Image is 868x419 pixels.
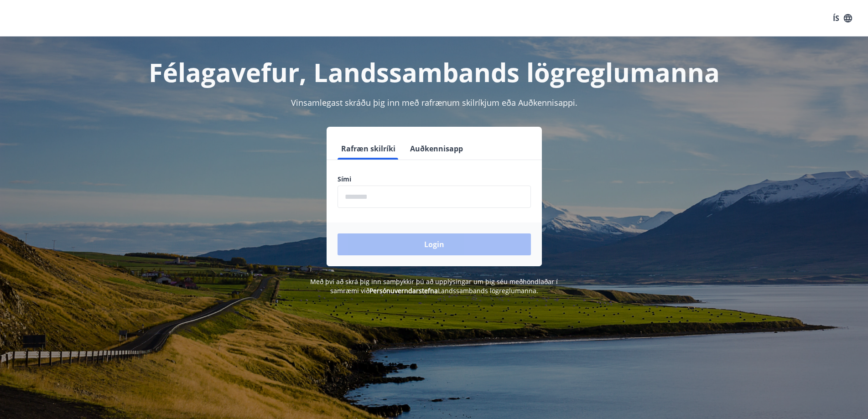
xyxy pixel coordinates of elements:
label: Sími [338,175,531,184]
button: Auðkennisapp [406,138,467,160]
button: ÍS [828,10,857,26]
button: Rafræn skilríki [338,138,399,160]
span: Vinsamlegast skráðu þig inn með rafrænum skilríkjum eða Auðkennisappi. [291,97,577,108]
a: Persónuverndarstefna [369,286,438,295]
h1: Félagavefur, Landssambands lögreglumanna [117,55,752,89]
span: Með því að skrá þig inn samþykkir þú að upplýsingar um þig séu meðhöndlaðar í samræmi við Landssa... [310,277,558,295]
